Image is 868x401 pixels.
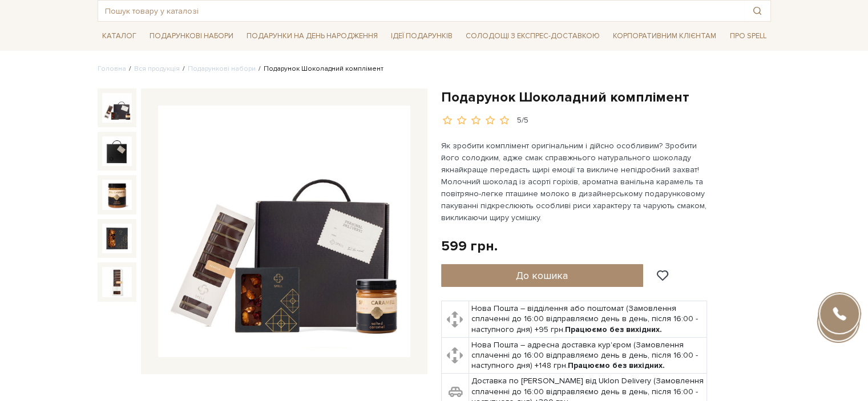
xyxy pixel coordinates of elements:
div: 599 грн. [441,237,498,255]
button: Пошук товару у каталозі [744,1,770,21]
p: Як зробити комплімент оригінальним і дійсно особливим? Зробити його солодким, адже смак справжньо... [441,140,709,224]
span: Ідеї подарунків [386,27,457,45]
span: Подарунки на День народження [242,27,382,45]
img: Подарунок Шоколадний комплімент [102,224,132,253]
a: Солодощі з експрес-доставкою [461,26,604,46]
a: Корпоративним клієнтам [608,26,721,46]
input: Пошук товару у каталозі [98,1,744,21]
b: Працюємо без вихідних. [565,325,662,334]
li: Подарунок Шоколадний комплімент [256,64,383,74]
div: 5/5 [517,115,528,126]
span: Подарункові набори [145,27,238,45]
img: Подарунок Шоколадний комплімент [102,93,132,123]
a: Подарункові набори [188,64,256,73]
button: До кошика [441,264,644,287]
a: Вся продукція [134,64,180,73]
span: Каталог [98,27,141,45]
b: Працюємо без вихідних. [568,361,665,370]
td: Нова Пошта – адресна доставка кур'єром (Замовлення сплаченні до 16:00 відправляємо день в день, п... [469,337,706,374]
span: До кошика [516,269,568,282]
img: Подарунок Шоколадний комплімент [102,180,132,209]
img: Подарунок Шоколадний комплімент [102,136,132,166]
img: Подарунок Шоколадний комплімент [158,106,410,358]
td: Нова Пошта – відділення або поштомат (Замовлення сплаченні до 16:00 відправляємо день в день, піс... [469,301,706,338]
span: Про Spell [725,27,770,45]
h1: Подарунок Шоколадний комплімент [441,88,771,106]
img: Подарунок Шоколадний комплімент [102,267,132,297]
a: Головна [98,64,126,73]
